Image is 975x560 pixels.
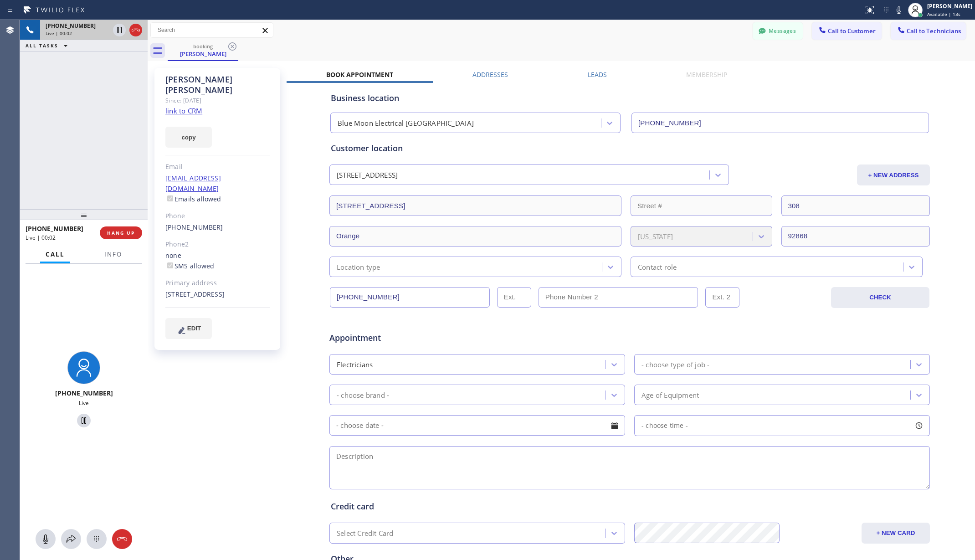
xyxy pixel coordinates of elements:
button: Hang up [112,529,132,549]
a: link to CRM [165,106,202,115]
div: Business location [331,92,929,104]
div: booking [169,43,237,50]
button: + NEW ADDRESS [857,164,930,185]
span: Live | 00:02 [46,30,72,36]
span: [PHONE_NUMBER] [46,22,96,30]
span: - choose time - [641,421,688,430]
input: Ext. 2 [705,287,739,308]
input: Apt. # [781,195,930,216]
span: ALL TASKS [26,42,58,49]
input: Street # [631,195,772,216]
div: Electricians [337,359,373,370]
input: Emails allowed [167,195,173,201]
button: Mute [893,4,905,16]
label: Membership [686,70,727,79]
button: Call to Technicians [891,22,966,40]
span: Live | 00:02 [26,234,56,241]
span: HANG UP [107,230,135,236]
div: [PERSON_NAME] [927,2,972,10]
span: Info [104,250,122,258]
button: EDIT [165,318,212,339]
input: - choose date - [329,415,625,436]
div: [STREET_ADDRESS] [165,289,270,300]
a: [EMAIL_ADDRESS][DOMAIN_NAME] [165,174,221,193]
div: Phone2 [165,239,270,250]
div: Ken Christie [169,41,237,60]
div: Age of Equipment [641,390,699,400]
input: Ext. [497,287,531,308]
input: SMS allowed [167,262,173,268]
button: Hold Customer [113,24,126,36]
span: [PHONE_NUMBER] [26,224,83,233]
label: Addresses [472,70,508,79]
span: Call to Technicians [907,27,961,35]
a: [PHONE_NUMBER] [165,223,223,231]
label: Emails allowed [165,195,221,203]
input: Phone Number 2 [539,287,698,308]
span: Live [79,399,89,407]
span: Call [46,250,65,258]
button: Open dialpad [87,529,107,549]
div: Credit card [331,500,929,513]
div: [PERSON_NAME] [169,50,237,58]
div: Since: [DATE] [165,95,270,106]
span: Call to Customer [828,27,876,35]
label: Book Appointment [326,70,393,79]
div: [STREET_ADDRESS] [337,170,398,180]
button: Call to Customer [812,22,882,40]
div: Customer location [331,142,929,154]
button: ALL TASKS [20,40,77,51]
span: EDIT [187,325,201,332]
input: Phone Number [330,287,490,308]
label: SMS allowed [165,262,214,270]
div: Phone [165,211,270,221]
button: HANG UP [100,226,142,239]
div: - choose type of job - [641,359,709,370]
input: Phone Number [631,113,929,133]
label: Leads [588,70,607,79]
div: Primary address [165,278,270,288]
div: Select Credit Card [337,528,394,539]
div: Contact role [638,262,677,272]
div: Blue Moon Electrical [GEOGRAPHIC_DATA] [338,118,474,128]
button: Open directory [61,529,81,549]
div: - choose brand - [337,390,389,400]
button: Hang up [129,24,142,36]
button: + NEW CARD [862,523,930,544]
input: Address [329,195,621,216]
button: Hold Customer [77,414,91,427]
span: Available | 13s [927,11,960,17]
button: copy [165,127,212,148]
button: Info [99,246,128,263]
button: CHECK [831,287,929,308]
div: none [165,251,270,272]
input: ZIP [781,226,930,247]
button: Call [40,246,70,263]
input: Search [151,23,273,37]
div: [PERSON_NAME] [PERSON_NAME] [165,74,270,95]
button: Messages [753,22,803,40]
div: Email [165,162,270,172]
input: City [329,226,621,247]
div: Location type [337,262,380,272]
span: Appointment [329,332,529,344]
span: [PHONE_NUMBER] [55,389,113,397]
button: Mute [36,529,56,549]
